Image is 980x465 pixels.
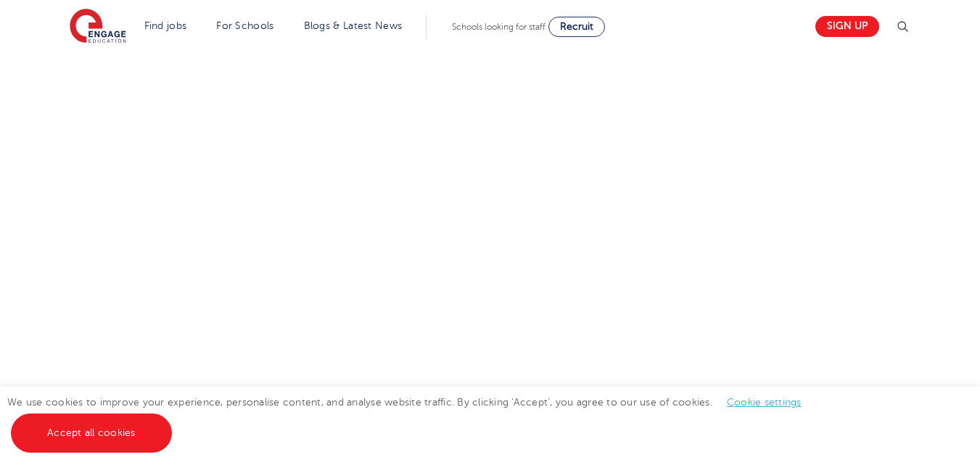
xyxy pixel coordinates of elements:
img: Engage Education [70,9,126,45]
span: Recruit [560,21,593,32]
a: Blogs & Latest News [304,20,403,31]
a: Sign up [815,16,879,37]
span: We use cookies to improve your experience, personalise content, and analyse website traffic. By c... [7,397,816,438]
a: For Schools [216,20,273,31]
a: Recruit [548,17,605,37]
a: Find jobs [144,20,187,31]
span: Schools looking for staff [452,22,545,32]
a: Cookie settings [727,397,802,408]
a: Accept all cookies [11,413,172,453]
